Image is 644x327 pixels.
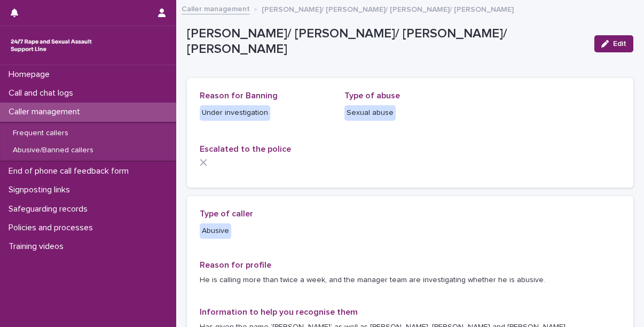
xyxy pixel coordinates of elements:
[4,146,102,155] p: Abusive/Banned callers
[4,242,72,252] p: Training videos
[613,40,626,48] span: Edit
[200,223,231,239] div: Abusive
[262,3,514,14] p: [PERSON_NAME]/ [PERSON_NAME]/ [PERSON_NAME]/ [PERSON_NAME]
[200,261,271,269] span: Reason for profile
[200,308,358,316] span: Information to help you recognise them
[4,185,78,195] p: Signposting links
[200,145,291,153] span: Escalated to the police
[187,26,586,57] p: [PERSON_NAME]/ [PERSON_NAME]/ [PERSON_NAME]/ [PERSON_NAME]
[4,129,77,138] p: Frequent callers
[344,91,400,100] span: Type of abuse
[182,2,250,14] a: Caller management
[4,69,58,80] p: Homepage
[200,275,621,286] p: He is calling more than twice a week, and the manager team are investigating whether he is abusive.
[4,223,101,233] p: Policies and processes
[9,35,94,56] img: rhQMoQhaT3yELyF149Cw
[4,107,89,117] p: Caller management
[200,91,278,100] span: Reason for Banning
[200,105,270,121] div: Under investigation
[4,204,96,214] p: Safeguarding records
[594,35,633,52] button: Edit
[4,166,137,176] p: End of phone call feedback form
[344,105,396,121] div: Sexual abuse
[4,88,82,98] p: Call and chat logs
[200,209,253,218] span: Type of caller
